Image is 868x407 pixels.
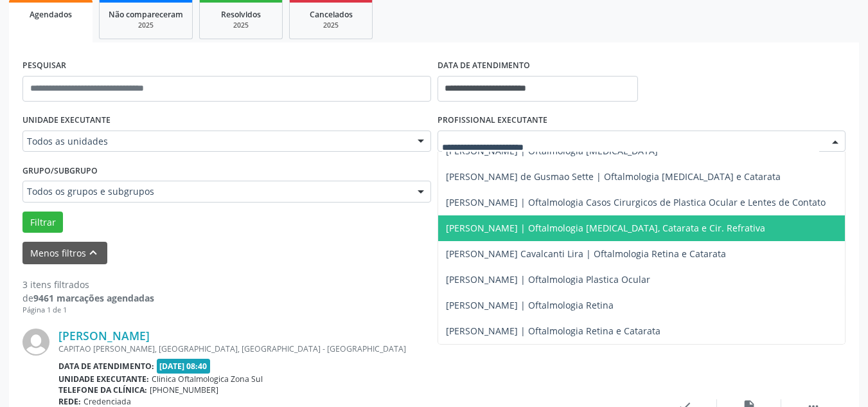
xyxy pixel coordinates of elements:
b: Data de atendimento: [58,361,154,372]
b: Unidade executante: [58,374,149,384]
div: 3 itens filtrados [22,278,154,291]
div: CAPITAO [PERSON_NAME], [GEOGRAPHIC_DATA], [GEOGRAPHIC_DATA] - [GEOGRAPHIC_DATA] [58,343,653,354]
span: [DATE] 08:40 [157,359,211,374]
span: Resolvidos [221,9,261,20]
strong: 9461 marcações agendadas [33,292,154,304]
b: Telefone da clínica: [58,384,147,395]
span: Não compareceram [109,9,183,20]
label: PROFISSIONAL EXECUTANTE [438,111,547,131]
span: Todos as unidades [27,135,405,148]
span: Agendados [30,9,72,20]
span: [PERSON_NAME] | Oftalmologia Plastica Ocular [446,273,650,285]
label: DATA DE ATENDIMENTO [438,56,530,76]
a: [PERSON_NAME] [58,329,150,343]
span: Todos os grupos e subgrupos [27,185,405,198]
span: [PERSON_NAME] | Oftalmologia Casos Cirurgicos de Plastica Ocular e Lentes de Contato [446,196,826,208]
span: Credenciada [84,396,131,407]
span: [PHONE_NUMBER] [150,384,218,395]
span: Clinica Oftalmologica Zona Sul [152,374,263,384]
b: Rede: [58,396,81,407]
label: PESQUISAR [22,56,66,76]
div: 2025 [299,21,363,30]
button: Filtrar [22,212,63,233]
div: 2025 [209,21,273,30]
span: [PERSON_NAME] de Gusmao Sette | Oftalmologia [MEDICAL_DATA] e Catarata [446,170,781,183]
span: Cancelados [310,9,353,20]
span: [PERSON_NAME] | Oftalmologia [MEDICAL_DATA], Catarata e Cir. Refrativa [446,222,765,234]
button: Menos filtroskeyboard_arrow_up [22,242,107,264]
div: de [22,291,154,305]
span: [PERSON_NAME] | Oftalmologia Retina [446,299,614,311]
span: [PERSON_NAME] | Oftalmologia Retina e Catarata [446,325,660,337]
label: Grupo/Subgrupo [22,161,98,181]
img: img [22,329,49,356]
div: Página 1 de 1 [22,305,154,316]
i: keyboard_arrow_up [86,246,100,260]
div: 2025 [109,21,183,30]
span: [PERSON_NAME] Cavalcanti Lira | Oftalmologia Retina e Catarata [446,248,726,260]
label: UNIDADE EXECUTANTE [22,111,111,131]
